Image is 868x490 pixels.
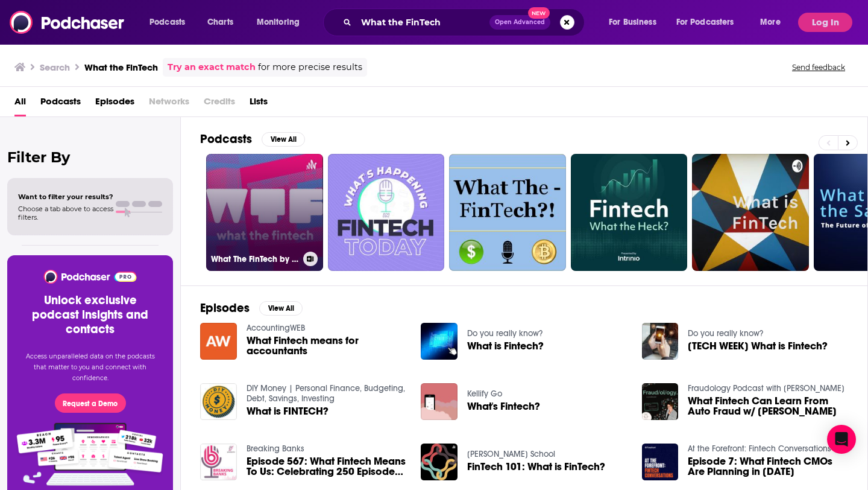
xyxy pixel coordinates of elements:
a: Do you really know? [688,328,763,339]
span: Charts [207,14,233,31]
span: Choose a tab above to access filters. [18,205,113,221]
h3: What The FinTech by Medhy Souidi [211,254,298,264]
h3: What the FinTech [84,62,158,73]
img: What Fintech Can Learn From Auto Fraud w/ Frank McKenna [642,383,679,420]
button: open menu [141,13,201,32]
span: More [760,14,781,31]
span: New [528,7,550,19]
a: What is FINTECH? [247,406,329,416]
a: Charts [200,13,241,32]
img: FinTech 101: What is FinTech? [421,444,458,480]
a: What's Fintech? [467,401,540,412]
button: View All [262,132,305,147]
img: What is FINTECH? [200,383,237,420]
a: PodcastsView All [200,132,305,147]
span: Episode 7: What Fintech CMOs Are Planning in [DATE] [688,456,848,477]
h2: Filter By [7,148,173,166]
button: Send feedback [788,62,849,72]
span: What Fintech Can Learn From Auto Fraud w/ [PERSON_NAME] [688,396,848,416]
a: Do you really know? [467,328,542,339]
div: Open Intercom Messenger [827,425,856,454]
img: What Fintech means for accountants [200,323,237,360]
a: What Fintech means for accountants [247,336,407,356]
button: Open AdvancedNew [489,15,550,30]
img: What's Fintech? [421,383,458,420]
span: Credits [204,92,235,116]
a: What is Fintech? [467,341,544,351]
a: Breaking Banks [247,444,304,454]
a: What The FinTech by Medhy Souidi [206,154,323,271]
a: FinTech 101: What is FinTech? [467,462,605,472]
button: open menu [248,13,315,32]
span: Networks [149,92,189,116]
h3: Unlock exclusive podcast insights and contacts [22,293,159,337]
img: Episode 7: What Fintech CMOs Are Planning in 2022 [642,444,679,480]
span: Open Advanced [495,19,545,25]
button: Request a Demo [55,393,126,413]
a: AccountingWEB [247,323,305,333]
h2: Podcasts [200,132,252,147]
span: Monitoring [257,14,300,31]
span: Want to filter your results? [18,192,113,201]
a: Episodes [95,92,134,116]
span: Podcasts [149,14,185,31]
a: Podcasts [40,92,81,116]
button: open menu [752,13,796,32]
button: Log In [798,13,852,32]
span: for more precise results [258,60,362,74]
span: For Business [609,14,656,31]
img: Podchaser - Follow, Share and Rate Podcasts [43,270,137,284]
img: Podchaser - Follow, Share and Rate Podcasts [10,11,125,34]
a: [TECH WEEK] What is Fintech? [688,341,828,351]
button: View All [259,301,303,316]
a: DIY Money | Personal Finance, Budgeting, Debt, Savings, Investing [247,383,405,404]
button: open menu [668,13,752,32]
h2: Episodes [200,301,250,316]
img: Pro Features [13,422,168,486]
p: Access unparalleled data on the podcasts that matter to you and connect with confidence. [22,351,159,384]
a: Alex Snow School [467,449,555,459]
a: At the Forefront: Fintech Conversations [688,444,831,454]
a: Fraudology Podcast with Karisse Hendrick [688,383,844,393]
a: Kellify Go [467,389,502,399]
input: Search podcasts, credits, & more... [356,13,489,32]
a: Episode 7: What Fintech CMOs Are Planning in 2022 [688,456,848,477]
img: Episode 567: What Fintech Means To Us: Celebrating 250 Episodes of Breaking Banks Europe [200,444,237,480]
h3: Search [40,62,70,73]
a: What Fintech Can Learn From Auto Fraud w/ Frank McKenna [688,396,848,416]
a: Episode 567: What Fintech Means To Us: Celebrating 250 Episodes of Breaking Banks Europe [247,456,407,477]
span: For Podcasters [676,14,734,31]
a: EpisodesView All [200,301,303,316]
div: Search podcasts, credits, & more... [335,8,596,36]
button: open menu [600,13,671,32]
img: [TECH WEEK] What is Fintech? [642,323,679,360]
img: What is Fintech? [421,323,458,360]
a: All [14,92,26,116]
a: Try an exact match [168,60,256,74]
a: Lists [250,92,268,116]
